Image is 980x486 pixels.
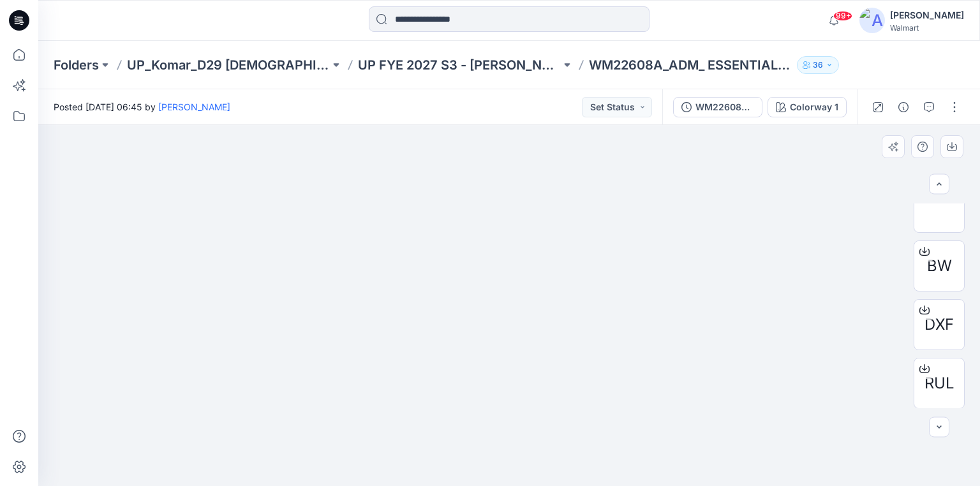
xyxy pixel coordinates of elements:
[927,254,952,277] span: BW
[673,97,762,117] button: WM22608A_ADM_ ESSENTIALS TEE(Proto comment applied pattern )
[813,58,823,72] p: 36
[890,8,964,23] div: [PERSON_NAME]
[790,100,838,114] div: Colorway 1
[893,97,914,117] button: Details
[127,56,330,74] a: UP_Komar_D29 [DEMOGRAPHIC_DATA] Sleep
[890,23,964,33] div: Walmart
[859,8,885,33] img: avatar
[54,100,230,114] span: Posted [DATE] 06:45 by
[158,101,230,112] a: [PERSON_NAME]
[358,56,561,74] a: UP FYE 2027 S3 - [PERSON_NAME] D29 [DEMOGRAPHIC_DATA] Sleepwear
[695,100,754,114] div: WM22608A_ADM_ ESSENTIALS TEE(Proto comment applied pattern )
[589,56,792,74] p: WM22608A_ADM_ ESSENTIALS TEE
[54,56,99,74] a: Folders
[924,313,954,336] span: DXF
[797,56,839,74] button: 36
[833,11,852,21] span: 99+
[768,97,847,117] button: Colorway 1
[924,372,954,395] span: RUL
